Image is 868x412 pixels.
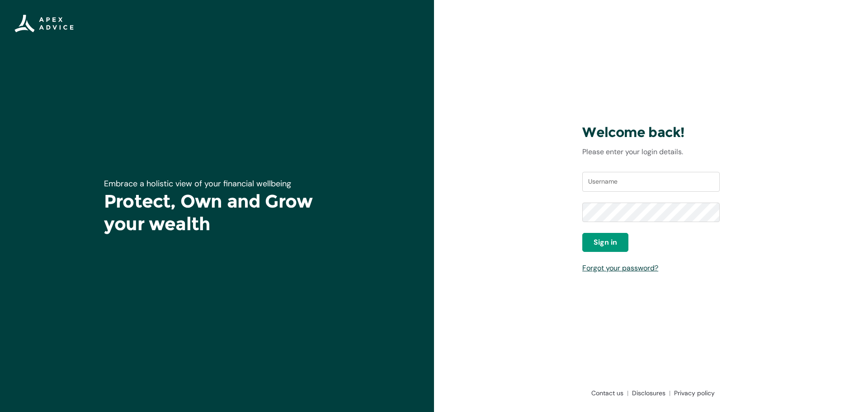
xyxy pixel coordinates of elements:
p: Please enter your login details. [582,147,720,157]
a: Disclosures [628,388,670,398]
a: Forgot your password? [582,263,658,273]
a: Contact us [588,388,628,398]
h1: Protect, Own and Grow your wealth [104,190,330,235]
input: Username [582,172,720,192]
a: Privacy policy [670,388,715,398]
span: Embrace a holistic view of your financial wellbeing [104,178,291,189]
h3: Welcome back! [582,124,720,141]
span: Sign in [594,237,617,248]
button: Sign in [582,233,628,252]
img: Apex Advice Group [14,14,74,33]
